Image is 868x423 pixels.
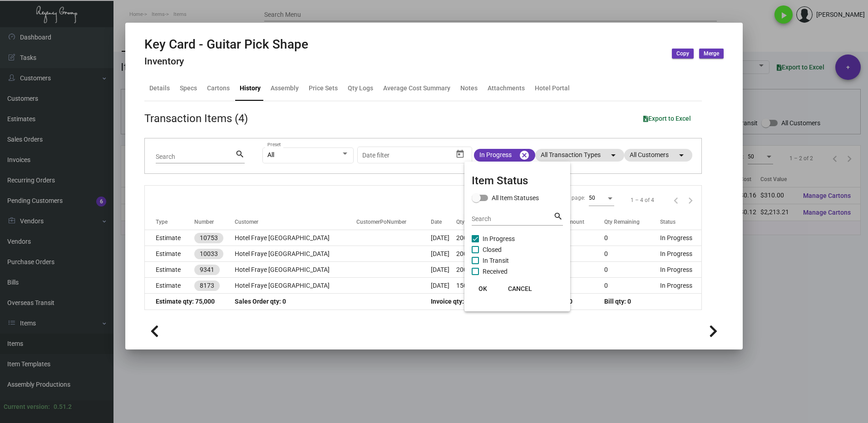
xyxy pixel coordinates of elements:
[54,402,72,412] div: 0.51.2
[508,285,532,292] span: CANCEL
[492,192,539,203] span: All Item Statuses
[483,244,502,255] span: Closed
[553,211,563,222] mat-icon: search
[483,233,515,244] span: In Progress
[468,280,497,297] button: OK
[478,285,487,292] span: OK
[501,280,539,297] button: CANCEL
[472,172,563,189] mat-card-title: Item Status
[4,402,50,412] div: Current version:
[483,266,508,277] span: Received
[483,255,509,266] span: In Transit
